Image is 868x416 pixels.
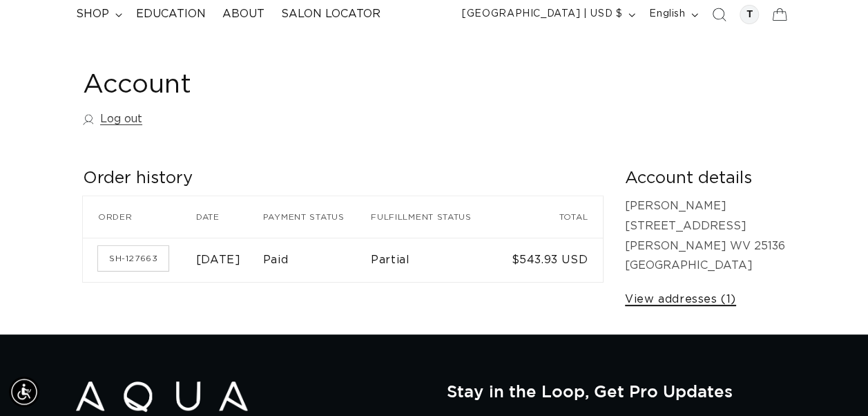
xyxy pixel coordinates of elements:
[371,238,501,282] td: Partial
[625,290,736,310] a: View addresses (1)
[196,254,241,265] time: [DATE]
[9,377,39,407] div: Accessibility Menu
[501,238,603,282] td: $543.93 USD
[136,7,206,21] span: Education
[222,7,264,21] span: About
[641,1,704,28] button: English
[649,7,685,21] span: English
[447,381,792,401] h2: Stay in the Loop, Get Pro Updates
[83,109,142,129] a: Log out
[83,68,785,102] h1: Account
[625,196,785,276] p: [PERSON_NAME] [STREET_ADDRESS] [PERSON_NAME] WV 25136 [GEOGRAPHIC_DATA]
[501,196,603,238] th: Total
[83,196,196,238] th: Order
[281,7,380,21] span: Salon Locator
[263,196,371,238] th: Payment status
[83,168,603,189] h2: Order history
[462,7,622,21] span: [GEOGRAPHIC_DATA] | USD $
[371,196,501,238] th: Fulfillment status
[196,196,263,238] th: Date
[76,7,109,21] span: shop
[625,168,785,189] h2: Account details
[454,1,641,28] button: [GEOGRAPHIC_DATA] | USD $
[98,246,168,271] a: Order number SH-127663
[263,238,371,282] td: Paid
